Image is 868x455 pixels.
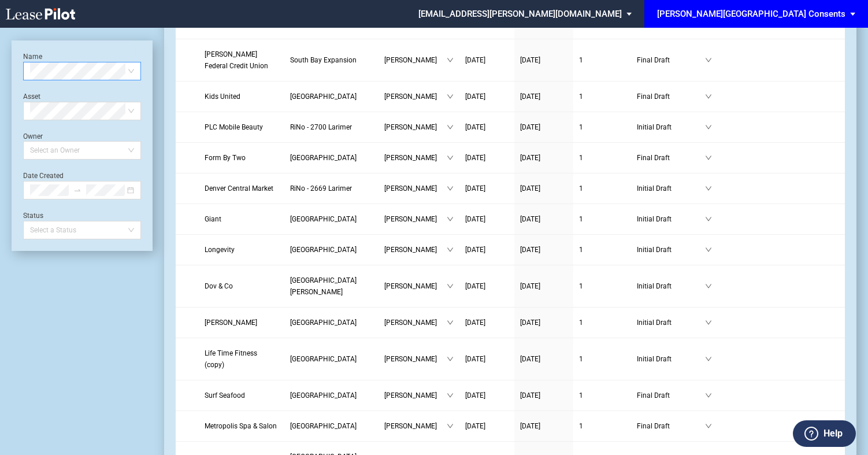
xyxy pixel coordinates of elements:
div: [PERSON_NAME][GEOGRAPHIC_DATA] Consents [657,9,845,19]
span: to [73,186,81,194]
span: [DATE] [520,93,540,101]
span: down [447,246,454,253]
a: [DATE] [465,213,509,225]
span: 1 [579,123,583,131]
span: Princeton Shopping Center [290,93,357,101]
span: Freshfields Village [290,319,357,327]
a: [GEOGRAPHIC_DATA] [290,213,373,225]
span: 1 [579,56,583,64]
span: South Bay Expansion [290,56,357,64]
span: down [447,154,454,161]
a: PLC Mobile Beauty [205,121,279,133]
span: [DATE] [520,56,540,64]
span: [DATE] [465,154,485,162]
a: [DATE] [465,280,509,292]
span: RiNo - 2700 Larimer [290,123,352,131]
span: [PERSON_NAME] [384,244,447,256]
span: 1 [579,422,583,430]
span: 1 [579,93,583,101]
span: Life Time Fitness (copy) [205,349,257,369]
label: Help [824,426,843,441]
span: Freshfields Village [290,246,357,254]
span: Giant [205,215,221,223]
span: PLC Mobile Beauty [205,123,263,131]
a: Dov & Co [205,280,279,292]
a: [PERSON_NAME] Federal Credit Union [205,49,279,72]
span: [PERSON_NAME] [384,213,447,225]
span: Hanscom Federal Credit Union [205,50,268,70]
span: down [447,356,454,362]
span: Initial Draft [637,183,705,194]
span: 1 [579,319,583,327]
a: [DATE] [520,317,567,328]
a: 1 [579,390,625,401]
span: down [705,216,712,223]
a: [DATE] [520,121,567,133]
span: [DATE] [465,246,485,254]
span: RiNo - 2669 Larimer [290,184,352,193]
span: down [447,124,454,131]
a: 1 [579,91,625,102]
span: Downtown Palm Beach Gardens [290,355,357,363]
label: Owner [23,132,43,140]
a: [DATE] [520,244,567,256]
span: down [447,423,454,430]
a: [DATE] [465,353,509,365]
span: down [705,283,712,290]
span: Final Draft [637,390,705,401]
label: Status [23,212,43,220]
span: down [447,57,454,64]
a: 1 [579,183,625,194]
span: [DATE] [520,184,540,193]
span: Initial Draft [637,244,705,256]
a: [PERSON_NAME] [205,317,279,328]
span: Metropolis Spa & Salon [205,422,277,430]
a: Metropolis Spa & Salon [205,420,279,432]
a: [DATE] [465,54,509,66]
span: Initial Draft [637,213,705,225]
span: down [705,246,712,253]
a: [GEOGRAPHIC_DATA] [290,152,373,164]
a: Denver Central Market [205,183,279,194]
span: 1 [579,215,583,223]
span: Initial Draft [637,121,705,133]
span: down [705,185,712,192]
a: [DATE] [520,54,567,66]
span: swap-right [73,186,81,194]
span: [DATE] [520,355,540,363]
span: [PERSON_NAME] [384,390,447,401]
span: [DATE] [520,282,540,290]
span: Initial Draft [637,353,705,365]
span: Initial Draft [637,317,705,328]
a: [DATE] [465,317,509,328]
span: [PERSON_NAME] [384,91,447,102]
a: 1 [579,353,625,365]
a: Longevity [205,244,279,256]
a: RiNo - 2700 Larimer [290,121,373,133]
span: 1 [579,282,583,290]
span: Final Draft [637,91,705,102]
a: [GEOGRAPHIC_DATA] [290,390,373,401]
a: [GEOGRAPHIC_DATA] [290,244,373,256]
span: Princeton Shopping Center [290,422,357,430]
a: Giant [205,213,279,225]
a: South Bay Expansion [290,54,373,66]
span: down [705,124,712,131]
span: down [705,154,712,161]
span: [DATE] [520,215,540,223]
span: [PERSON_NAME] [384,121,447,133]
a: Life Time Fitness (copy) [205,347,279,371]
a: 1 [579,244,625,256]
a: 1 [579,152,625,164]
span: [DATE] [465,282,485,290]
span: Longevity [205,246,235,254]
span: down [705,392,712,399]
a: [DATE] [520,420,567,432]
a: 1 [579,121,625,133]
span: [DATE] [520,422,540,430]
span: [DATE] [520,154,540,162]
label: Name [23,53,42,61]
a: 1 [579,317,625,328]
a: Form By Two [205,152,279,164]
span: 1 [579,391,583,399]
